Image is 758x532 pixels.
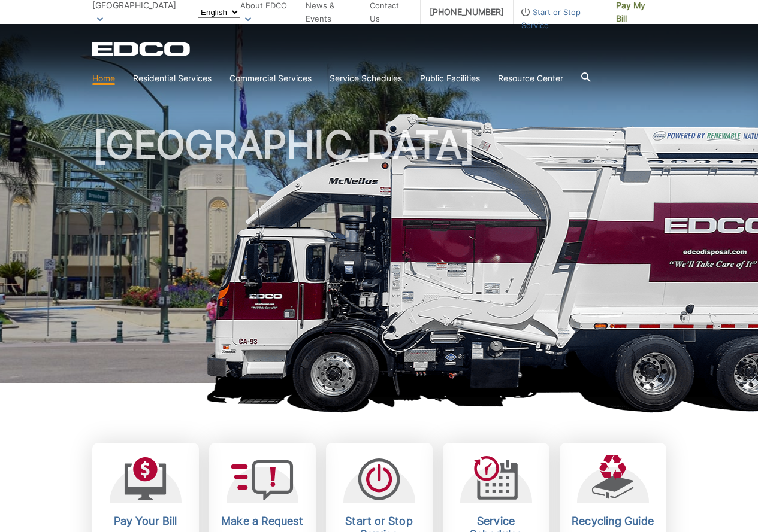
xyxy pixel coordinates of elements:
[101,515,190,528] h2: Pay Your Bill
[569,515,657,528] h2: Recycling Guide
[198,7,240,18] select: Select a language
[498,72,563,85] a: Resource Center
[92,126,666,388] h1: [GEOGRAPHIC_DATA]
[229,72,312,85] a: Commercial Services
[92,72,115,85] a: Home
[420,72,480,85] a: Public Facilities
[330,72,402,85] a: Service Schedules
[92,42,192,56] a: EDCD logo. Return to the homepage.
[218,515,307,528] h2: Make a Request
[133,72,212,85] a: Residential Services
